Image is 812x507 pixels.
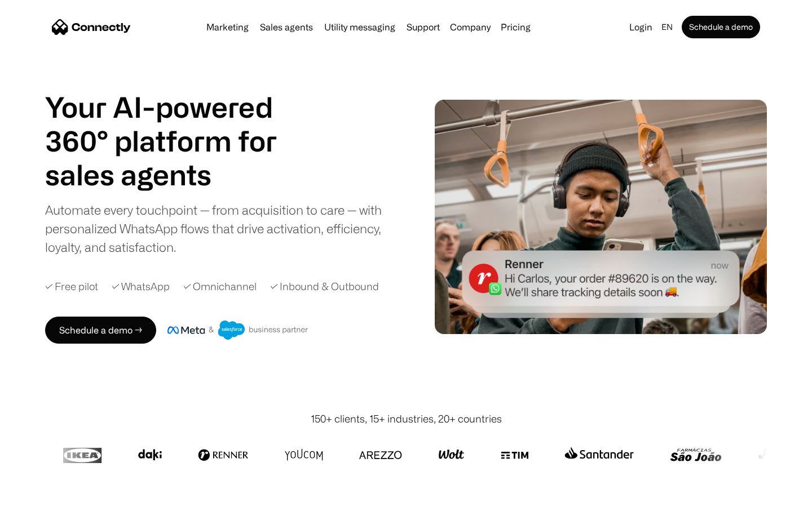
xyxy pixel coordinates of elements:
[450,19,491,35] div: Company
[45,90,304,158] h1: Your AI-powered 360° platform for
[682,16,760,38] a: Schedule a demo
[45,158,304,192] h1: sales agents
[402,23,444,32] a: Support
[311,411,502,426] div: 150+ clients, 15+ industries, 20+ countries
[270,279,379,294] div: ✓ Inbound & Outbound
[255,23,317,32] a: Sales agents
[45,201,400,256] div: Automate every touchpoint — from acquisition to care — with personalized WhatsApp flows that driv...
[661,19,673,35] div: en
[45,317,156,344] a: Schedule a demo →
[23,487,68,503] ul: Language list
[202,23,253,32] a: Marketing
[11,486,68,503] aside: Language selected: English
[496,23,535,32] a: Pricing
[320,23,400,32] a: Utility messaging
[45,279,98,294] div: ✓ Free pilot
[183,279,257,294] div: ✓ Omnichannel
[112,279,170,294] div: ✓ WhatsApp
[167,321,308,340] img: Meta and Salesforce business partner badge.
[625,19,657,35] a: Login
